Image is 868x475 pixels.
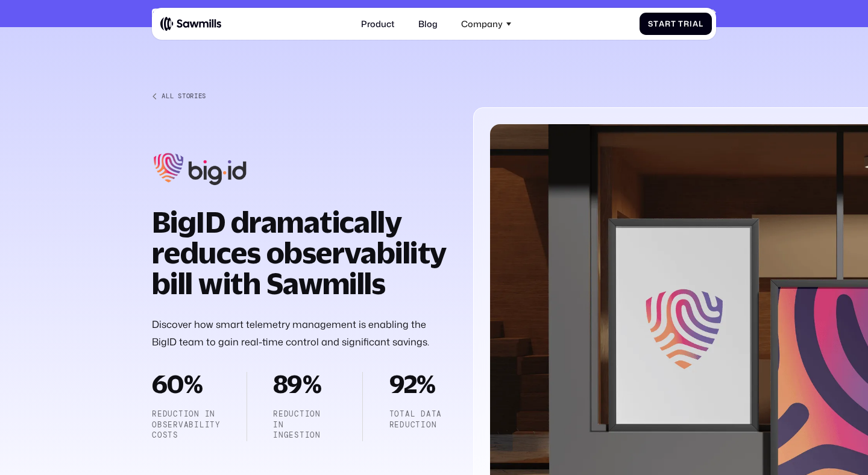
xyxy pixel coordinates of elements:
a: All Stories [152,92,453,100]
span: l [699,19,703,28]
a: Product [354,12,401,36]
span: a [693,19,699,28]
span: a [659,19,665,28]
span: S [648,19,653,28]
a: StartTrial [640,13,712,35]
span: r [684,19,690,28]
div: Company [461,19,503,29]
div: All Stories [162,92,206,100]
p: TOTAL DATA REDUCTION [389,409,453,430]
span: T [678,19,684,28]
p: Reduction in ingestion [273,409,336,441]
p: Reduction in observability costs [152,409,221,441]
span: r [665,19,671,28]
h2: 60% [152,372,221,397]
span: t [653,19,659,28]
span: t [671,19,676,28]
span: i [690,19,693,28]
h2: 92% [389,372,453,397]
div: Company [454,12,518,36]
p: Discover how smart telemetry management is enabling the BigID team to gain real-time control and ... [152,315,453,350]
h2: 89% [273,372,336,397]
strong: BigID dramatically reduces observability bill with Sawmills [152,204,447,300]
a: Blog [412,12,444,36]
